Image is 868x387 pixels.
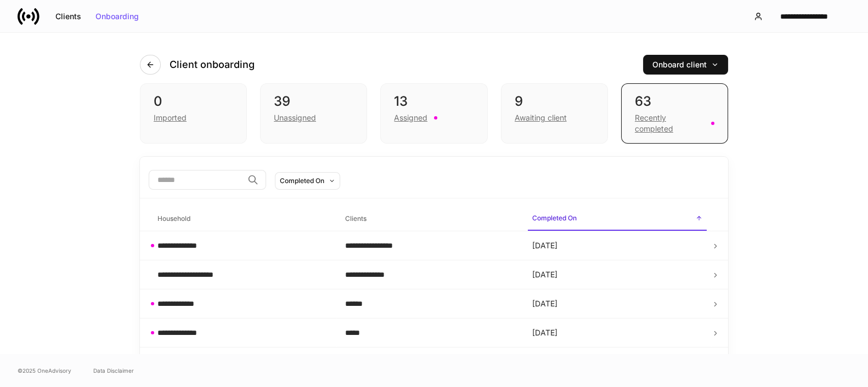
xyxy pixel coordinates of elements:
div: Completed On [280,175,324,186]
div: 9Awaiting client [501,83,608,144]
h6: Completed On [532,213,577,223]
div: 63Recently completed [621,83,728,144]
span: Clients [341,208,520,230]
td: [DATE] [523,348,711,377]
div: 0 [154,93,233,110]
span: Completed On [528,207,707,231]
td: [DATE] [523,260,711,289]
div: Unassigned [274,112,316,123]
td: [DATE] [523,318,711,348]
td: [DATE] [523,289,711,318]
div: Onboarding [95,13,139,20]
div: Clients [55,13,81,20]
h6: Clients [345,213,367,224]
span: © 2025 OneAdvisory [18,366,71,375]
div: 9 [515,93,594,110]
div: 0Imported [140,83,247,144]
div: 63 [635,93,714,110]
button: Completed On [275,172,340,190]
div: 39Unassigned [260,83,367,144]
div: Imported [154,112,187,123]
div: Assigned [394,112,427,123]
a: Data Disclaimer [93,366,134,375]
h6: Household [157,213,190,224]
div: 39 [274,93,353,110]
button: Clients [48,8,88,25]
div: 13 [394,93,474,110]
button: Onboarding [88,8,146,25]
span: Household [153,208,332,230]
div: Onboard client [652,61,719,69]
div: Recently completed [635,112,704,134]
td: [DATE] [523,231,711,260]
h4: Client onboarding [170,58,255,71]
button: Onboard client [643,55,728,75]
div: 13Assigned [380,83,487,144]
div: Awaiting client [515,112,567,123]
